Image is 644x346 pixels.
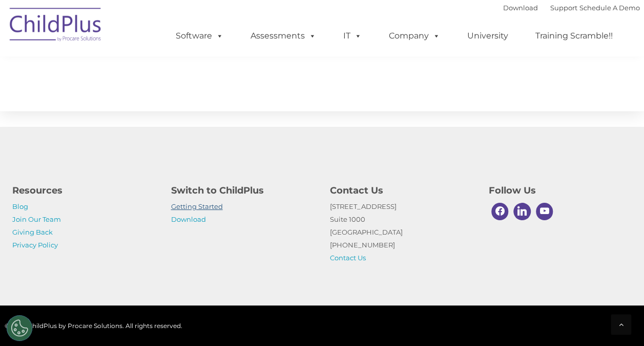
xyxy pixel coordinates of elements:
[7,315,32,341] button: Cookies Settings
[330,200,473,264] p: [STREET_ADDRESS] Suite 1000 [GEOGRAPHIC_DATA] [PHONE_NUMBER]
[550,4,577,12] a: Support
[142,110,186,118] span: Phone number
[533,200,556,223] a: Youtube
[12,183,156,198] h4: Resources
[12,241,58,249] a: Privacy Policy
[525,26,623,46] a: Training Scramble!!
[171,202,223,210] a: Getting Started
[457,26,518,46] a: University
[579,4,640,12] a: Schedule A Demo
[12,215,61,223] a: Join Our Team
[5,322,182,330] span: © 2025 ChildPlus by Procare Solutions. All rights reserved.
[330,254,366,262] a: Contact Us
[503,4,538,12] a: Download
[503,4,640,12] font: |
[165,26,234,46] a: Software
[489,200,511,223] a: Facebook
[330,183,473,198] h4: Contact Us
[12,202,28,210] a: Blog
[511,200,533,223] a: Linkedin
[489,183,632,198] h4: Follow Us
[333,26,372,46] a: IT
[142,68,174,75] span: Last name
[171,215,206,223] a: Download
[5,1,107,52] img: ChildPlus by Procare Solutions
[171,183,315,198] h4: Switch to ChildPlus
[240,26,326,46] a: Assessments
[12,228,53,236] a: Giving Back
[379,26,450,46] a: Company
